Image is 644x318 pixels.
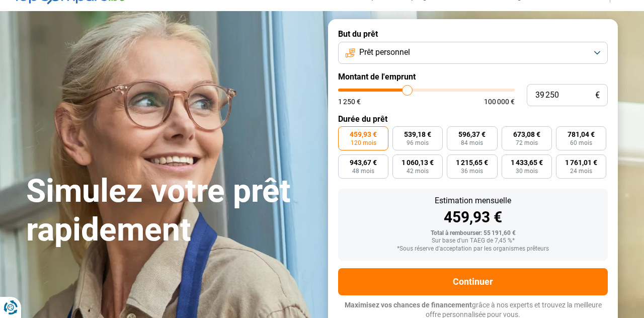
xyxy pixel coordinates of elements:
h1: Simulez votre prêt rapidement [26,172,316,250]
label: Montant de l'emprunt [338,72,608,82]
span: 24 mois [570,168,592,174]
div: Sur base d'un TAEG de 7,45 %* [346,237,600,245]
span: 1 761,01 € [565,159,597,166]
label: But du prêt [338,29,608,39]
label: Durée du prêt [338,114,608,124]
span: Maximisez vos chances de financement [345,301,472,309]
span: 60 mois [570,140,592,146]
div: Total à rembourser: 55 191,60 € [346,230,600,237]
span: 30 mois [516,168,538,174]
span: 36 mois [461,168,483,174]
div: 459,93 € [346,210,600,225]
span: € [595,91,600,100]
span: 1 215,65 € [456,159,488,166]
span: 673,08 € [513,131,540,138]
span: 539,18 € [404,131,431,138]
span: 1 433,65 € [511,159,543,166]
span: 48 mois [352,168,374,174]
button: Prêt personnel [338,42,608,64]
span: 96 mois [407,140,429,146]
span: 596,37 € [458,131,486,138]
span: 42 mois [407,168,429,174]
span: 1 250 € [338,98,361,105]
button: Continuer [338,268,608,295]
span: 120 mois [351,140,376,146]
div: Estimation mensuelle [346,197,600,205]
span: 84 mois [461,140,483,146]
span: 1 060,13 € [401,159,434,166]
span: 459,93 € [350,131,377,138]
span: 943,67 € [350,159,377,166]
span: 72 mois [516,140,538,146]
span: 100 000 € [484,98,515,105]
div: *Sous réserve d'acceptation par les organismes prêteurs [346,246,600,253]
span: 781,04 € [568,131,595,138]
span: Prêt personnel [359,47,410,58]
